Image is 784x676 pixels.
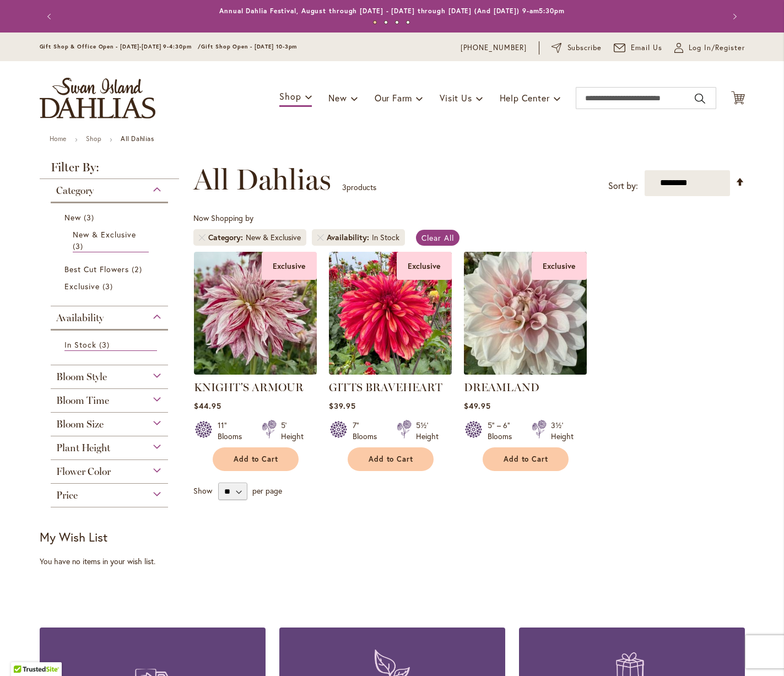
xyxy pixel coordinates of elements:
span: Flower Color [56,466,111,478]
a: Clear All [416,230,459,246]
span: 3 [73,240,86,252]
div: 7" Blooms [353,420,383,442]
a: In Stock 3 [64,339,158,351]
div: In Stock [372,232,399,243]
button: Add to Cart [348,447,434,471]
span: Exclusive [64,281,100,291]
button: 3 of 4 [395,20,399,24]
a: Home [50,134,67,143]
span: Now Shopping by [193,213,253,223]
span: Visit Us [440,92,472,104]
img: GITTS BRAVEHEART [329,252,452,375]
button: 2 of 4 [384,20,388,24]
span: Add to Cart [369,455,414,464]
span: Subscribe [567,42,602,53]
span: Log In/Register [689,42,745,53]
span: Bloom Time [56,394,109,407]
span: All Dahlias [193,163,331,196]
span: Our Farm [375,92,412,104]
a: Log In/Register [674,42,745,53]
span: New [64,212,81,223]
button: Previous [40,6,62,28]
span: Show [193,485,212,496]
p: products [342,179,376,196]
div: 5' Height [281,420,304,442]
span: Shop [279,90,301,102]
button: Add to Cart [483,447,569,471]
span: $44.95 [194,401,221,411]
span: Help Center [500,92,550,104]
div: You have no items in your wish list. [40,556,187,567]
a: DREAMLAND Exclusive [464,366,587,377]
span: Email Us [631,42,662,53]
span: Gift Shop Open - [DATE] 10-3pm [201,43,297,50]
strong: All Dahlias [121,134,154,143]
a: store logo [40,78,155,118]
button: 1 of 4 [373,20,377,24]
a: Email Us [614,42,662,53]
span: 2 [132,263,144,275]
a: KNIGHTS ARMOUR Exclusive [194,366,317,377]
span: 3 [102,280,116,292]
div: New & Exclusive [246,232,301,243]
a: Remove Category New & Exclusive [199,234,206,241]
span: Availability [56,312,104,324]
div: Exclusive [262,252,317,280]
span: Bloom Size [56,418,104,430]
span: Bloom Style [56,371,107,383]
div: 5" – 6" Blooms [488,420,518,442]
div: 11" Blooms [218,420,248,442]
label: Sort by: [608,176,638,196]
span: 3 [99,339,112,350]
div: Exclusive [532,252,587,280]
iframe: Launch Accessibility Center [8,637,39,668]
span: 3 [84,212,97,223]
a: New [64,212,158,223]
a: Shop [86,134,101,143]
span: 3 [342,182,347,192]
strong: My Wish List [40,529,107,545]
span: Add to Cart [234,455,279,464]
span: $49.95 [464,401,491,411]
button: Next [723,6,745,28]
span: Add to Cart [504,455,549,464]
span: Clear All [421,232,454,243]
a: Best Cut Flowers [64,263,158,275]
span: Price [56,489,78,501]
a: GITTS BRAVEHEART Exclusive [329,366,452,377]
span: Category [56,185,94,197]
button: 4 of 4 [406,20,410,24]
span: per page [252,485,282,496]
a: GITTS BRAVEHEART [329,381,442,394]
div: 5½' Height [416,420,439,442]
a: New &amp; Exclusive [73,229,149,252]
span: Gift Shop & Office Open - [DATE]-[DATE] 9-4:30pm / [40,43,202,50]
a: DREAMLAND [464,381,539,394]
span: New [328,92,347,104]
img: DREAMLAND [461,248,590,377]
a: Annual Dahlia Festival, August through [DATE] - [DATE] through [DATE] (And [DATE]) 9-am5:30pm [219,7,565,15]
span: Category [208,232,246,243]
button: Add to Cart [213,447,299,471]
a: Exclusive [64,280,158,292]
a: Remove Availability In Stock [317,234,324,241]
span: Availability [327,232,372,243]
span: $39.95 [329,401,356,411]
img: KNIGHTS ARMOUR [194,252,317,375]
strong: Filter By: [40,161,180,179]
div: 3½' Height [551,420,574,442]
a: Subscribe [551,42,602,53]
span: In Stock [64,339,96,350]
span: Plant Height [56,442,110,454]
a: [PHONE_NUMBER] [461,42,527,53]
span: Best Cut Flowers [64,264,129,274]
div: Exclusive [397,252,452,280]
a: KNIGHT'S ARMOUR [194,381,304,394]
span: New & Exclusive [73,229,137,240]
